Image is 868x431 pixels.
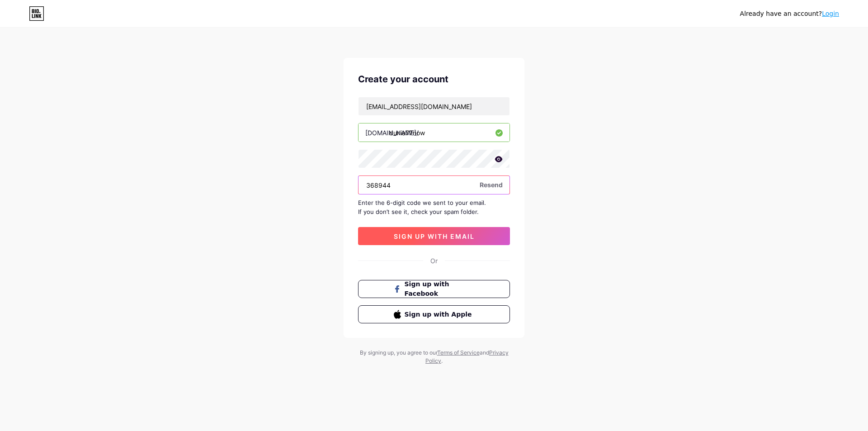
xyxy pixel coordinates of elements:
a: Login [822,10,839,17]
div: Or [430,256,438,265]
span: Sign up with Facebook [405,279,475,298]
button: Sign up with Apple [358,305,510,323]
div: Enter the 6-digit code we sent to your email. If you don’t see it, check your spam folder. [358,198,510,216]
button: sign up with email [358,227,510,245]
span: Sign up with Apple [405,310,475,319]
input: Email [359,97,509,115]
input: Paste login code [359,176,509,194]
span: sign up with email [394,232,475,240]
div: By signing up, you agree to our and . [357,349,511,365]
button: Sign up with Facebook [358,280,510,298]
span: Resend [480,180,503,189]
div: Already have an account? [740,9,839,19]
input: username [359,123,509,142]
a: Terms of Service [437,349,480,356]
div: Create your account [358,72,510,86]
div: [DOMAIN_NAME]/ [365,128,419,137]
